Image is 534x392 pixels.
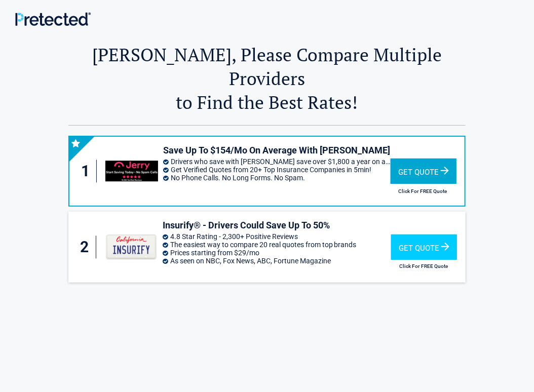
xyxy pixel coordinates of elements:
[391,159,456,184] div: Get Quote
[68,43,465,114] h2: [PERSON_NAME], Please Compare Multiple Providers to Find the Best Rates!
[163,158,391,166] li: Drivers who save with [PERSON_NAME] save over $1,800 a year on average
[163,249,391,257] li: Prices starting from $29/mo
[105,234,158,260] img: insurify's logo
[163,174,391,182] li: No Phone Calls. No Long Forms. No Spam.
[105,161,158,181] img: getjerry's logo
[391,263,456,269] h2: Click For FREE Quote
[163,166,391,174] li: Get Verified Quotes from 20+ Top Insurance Companies in 5min!
[163,144,391,156] h3: Save Up To $154/Mo On Average With [PERSON_NAME]
[163,257,391,265] li: As seen on NBC, Fox News, ABC, Fortune Magazine
[391,188,455,194] h2: Click For FREE Quote
[163,241,391,249] li: The easiest way to compare 20 real quotes from top brands
[80,160,97,183] div: 1
[79,236,96,259] div: 2
[391,234,457,260] div: Get Quote
[163,232,391,241] li: 4.8 Star Rating - 2,300+ Positive Reviews
[15,12,91,26] img: Main Logo
[163,219,391,231] h3: Insurify® - Drivers Could Save Up To 50%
